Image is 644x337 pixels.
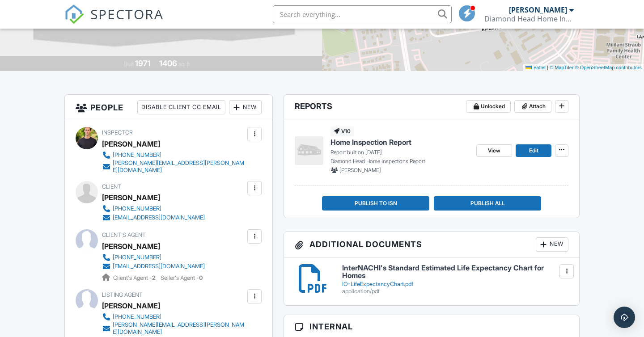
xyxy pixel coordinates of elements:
a: [PHONE_NUMBER] [102,253,205,262]
a: SPECTORA [64,12,164,31]
a: [PHONE_NUMBER] [102,151,245,160]
div: [EMAIL_ADDRESS][DOMAIN_NAME] [113,263,205,270]
div: New [229,100,262,114]
div: [PERSON_NAME] [509,5,567,14]
a: InterNACHI's Standard Estimated Life Expectancy Chart for Homes IO-LifeExpectancyChart.pdf applic... [342,264,568,295]
div: [PERSON_NAME][EMAIL_ADDRESS][PERSON_NAME][DOMAIN_NAME] [113,160,245,174]
div: 1406 [159,59,177,68]
a: [PERSON_NAME][EMAIL_ADDRESS][PERSON_NAME][DOMAIN_NAME] [102,160,245,174]
div: [PERSON_NAME] [102,137,160,151]
span: | [547,65,548,70]
span: Listing Agent [102,291,143,298]
div: [PHONE_NUMBER] [113,152,161,159]
div: [PERSON_NAME] [102,299,160,312]
div: New [536,237,568,252]
a: [PHONE_NUMBER] [102,312,245,321]
a: Leaflet [525,65,546,70]
div: [PHONE_NUMBER] [113,313,161,320]
h6: InterNACHI's Standard Estimated Life Expectancy Chart for Homes [342,264,568,280]
div: [PERSON_NAME] [102,240,160,253]
a: © MapTiler [550,65,574,70]
a: © OpenStreetMap contributors [575,65,642,70]
span: Client's Agent - [113,274,157,281]
strong: 2 [152,274,156,281]
div: [PHONE_NUMBER] [113,205,161,212]
div: Open Intercom Messenger [614,307,635,328]
strong: 0 [199,274,203,281]
span: Client's Agent [102,232,146,238]
a: [EMAIL_ADDRESS][DOMAIN_NAME] [102,262,205,271]
div: [PERSON_NAME][EMAIL_ADDRESS][PERSON_NAME][DOMAIN_NAME] [113,321,245,336]
span: Seller's Agent - [161,274,203,281]
span: Client [102,183,121,190]
input: Search everything... [273,5,452,23]
a: [PHONE_NUMBER] [102,204,205,213]
a: [EMAIL_ADDRESS][DOMAIN_NAME] [102,213,205,222]
div: application/pdf [342,288,568,295]
div: Disable Client CC Email [137,100,225,114]
h3: Additional Documents [284,232,579,257]
div: [PHONE_NUMBER] [113,254,161,261]
span: sq. ft. [178,61,191,67]
span: SPECTORA [90,4,164,23]
h3: People [65,95,272,120]
div: [EMAIL_ADDRESS][DOMAIN_NAME] [113,214,205,221]
div: [PERSON_NAME] [102,191,160,204]
div: Diamond Head Home Inspections [484,14,574,23]
img: The Best Home Inspection Software - Spectora [64,4,84,24]
div: 1971 [135,59,151,68]
a: [PERSON_NAME][EMAIL_ADDRESS][PERSON_NAME][DOMAIN_NAME] [102,321,245,336]
span: Built [124,61,134,67]
div: IO-LifeExpectancyChart.pdf [342,281,568,288]
span: Inspector [102,129,133,136]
